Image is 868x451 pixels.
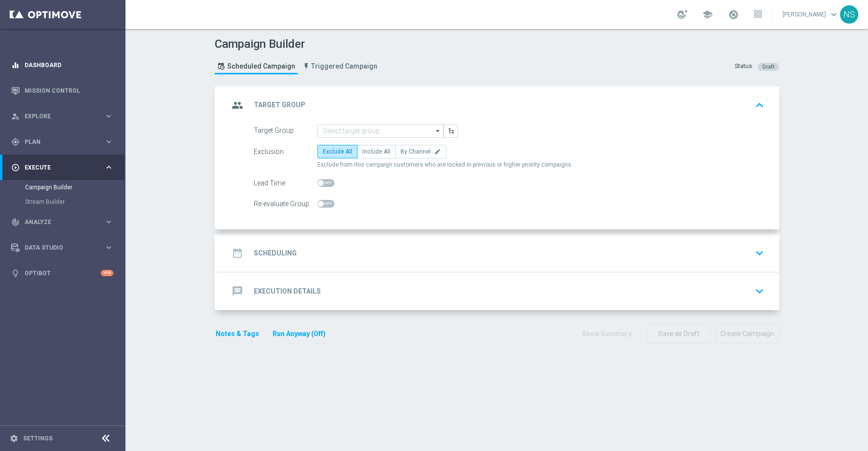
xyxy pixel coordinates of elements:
button: Run Anyway (Off) [272,328,327,340]
button: play_circle_outline Execute keyboard_arrow_right [11,164,114,171]
div: Data Studio [11,243,104,252]
div: date_range Scheduling keyboard_arrow_down [229,244,768,262]
span: Plan [25,139,104,145]
i: arrow_drop_down [433,125,443,137]
div: +10 [101,270,113,276]
a: Campaign Builder [25,183,100,191]
a: Scheduled Campaign [215,58,298,74]
button: Save as Draft [648,324,710,343]
div: Analyze [11,218,104,226]
span: By Channel [400,148,431,155]
a: Optibot [25,260,101,286]
input: Select target group [317,124,443,138]
a: [PERSON_NAME]keyboard_arrow_down [782,7,840,22]
span: Data Studio [25,245,104,251]
i: date_range [229,244,246,262]
span: Execute [25,165,104,170]
i: keyboard_arrow_right [104,163,113,172]
div: Dashboard [11,52,113,78]
div: Exclusion [254,145,317,158]
button: keyboard_arrow_down [751,244,768,262]
i: gps_fixed [11,138,20,146]
button: keyboard_arrow_up [751,96,768,114]
h2: Scheduling [254,249,297,258]
span: Triggered Campaign [311,62,377,70]
i: keyboard_arrow_up [752,98,767,113]
i: keyboard_arrow_down [752,284,767,298]
div: Explore [11,112,104,121]
div: Lead Time [254,176,317,190]
button: equalizer Dashboard [11,61,114,69]
span: Analyze [25,219,104,225]
button: track_changes Analyze keyboard_arrow_right [11,218,114,226]
colored-tag: Draft [758,62,779,70]
div: Optibot [11,260,113,286]
button: Mission Control [11,87,114,95]
a: Mission Control [25,78,113,103]
i: keyboard_arrow_right [104,217,113,226]
i: edit [434,148,441,155]
div: Re-evaluate Group [254,197,317,211]
div: message Execution Details keyboard_arrow_down [229,282,768,300]
i: keyboard_arrow_right [104,112,113,121]
i: keyboard_arrow_right [104,243,113,252]
i: track_changes [11,218,20,226]
div: Status: [735,62,754,71]
button: person_search Explore keyboard_arrow_right [11,113,114,120]
a: Settings [23,436,53,441]
span: Explore [25,113,104,119]
span: Scheduled Campaign [227,62,295,70]
h2: Execution Details [254,287,321,296]
i: keyboard_arrow_right [104,137,113,146]
h1: Campaign Builder [215,37,382,51]
button: Notes & Tags [215,328,260,340]
button: lightbulb Optibot +10 [11,269,114,277]
i: settings [10,434,18,443]
div: Campaign Builder [25,180,124,195]
button: Data Studio keyboard_arrow_right [11,244,114,252]
i: message [229,282,246,300]
span: keyboard_arrow_down [828,9,839,20]
i: lightbulb [11,269,20,278]
div: Mission Control [11,78,113,103]
span: Draft [762,64,774,70]
div: Stream Builder [25,195,124,209]
a: Stream Builder [25,198,100,206]
i: person_search [11,112,20,121]
a: Triggered Campaign [300,58,380,74]
i: keyboard_arrow_down [752,246,767,260]
div: NS [840,5,858,24]
span: Include All [362,148,390,155]
span: Exclude All [323,148,352,155]
button: gps_fixed Plan keyboard_arrow_right [11,138,114,146]
div: Plan [11,138,104,146]
h2: Target Group [254,100,305,110]
i: group [229,97,246,114]
div: Execute [11,163,104,172]
span: Exclude from this campaign customers who are locked in previous or higher priority campaigns. [317,161,573,169]
button: Create Campaign [715,324,779,343]
button: keyboard_arrow_down [751,282,768,300]
i: play_circle_outline [11,163,20,172]
span: school [702,9,713,20]
i: equalizer [11,61,20,70]
div: group Target Group keyboard_arrow_up [229,96,768,114]
a: Dashboard [25,52,113,78]
div: Target Group [254,124,317,138]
